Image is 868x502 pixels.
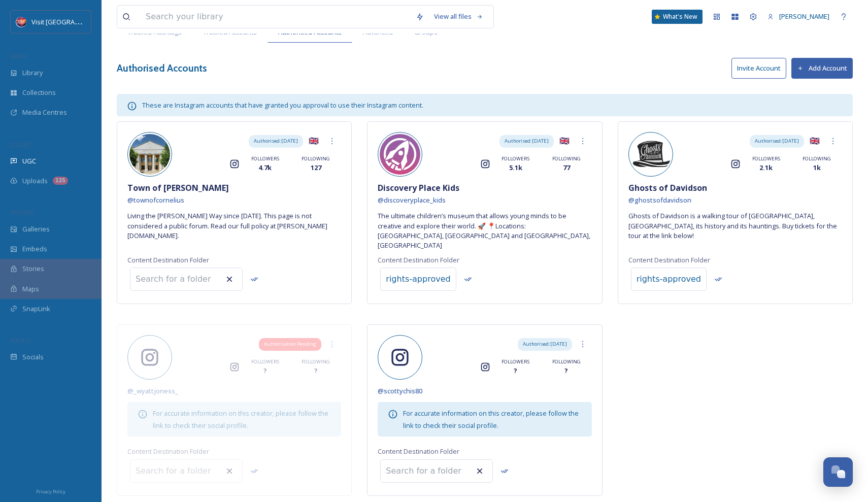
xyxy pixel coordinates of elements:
[10,141,32,148] span: COLLECT
[22,304,50,314] span: SnapLink
[779,12,829,21] span: [PERSON_NAME]
[759,163,773,173] span: 2.1k
[314,366,318,376] span: ?
[127,182,229,194] span: Town of [PERSON_NAME]
[251,358,279,365] span: FOLLOWERS
[628,194,691,206] a: @ghostsofdavidson
[628,211,842,241] span: Ghosts of Davidson is a walking tour of [GEOGRAPHIC_DATA], [GEOGRAPHIC_DATA], its history and its...
[791,58,853,79] button: Add Account
[381,460,492,482] input: Search for a folder
[127,211,341,241] span: Living the [PERSON_NAME] Way since [DATE]. This page is not considered a public forum. Read our f...
[514,366,517,376] span: ?
[254,138,298,145] span: Authorised: [DATE]
[10,52,28,60] span: MEDIA
[823,457,853,487] button: Open Chat
[22,68,43,78] span: Library
[127,447,209,456] span: Content Destination Folder
[552,155,581,162] span: FOLLOWING
[31,17,160,26] span: Visit [GEOGRAPHIC_DATA][PERSON_NAME]
[22,88,56,97] span: Collections
[378,386,422,395] span: @ scottychis80
[563,163,570,173] span: 77
[16,17,26,27] img: Logo%20Image.png
[258,163,272,173] span: 4.7k
[117,61,207,76] h3: Authorised Accounts
[429,7,488,26] a: View all files
[129,134,170,175] img: 317230188_903715071003991_7514056809744945360_n.jpg
[386,273,450,285] div: rights-approved
[263,366,267,376] span: ?
[813,163,821,173] span: 1k
[628,255,710,265] span: Content Destination Folder
[806,132,824,150] div: 🇬🇧
[731,58,786,79] button: Invite Account
[142,101,423,110] span: These are Instagram accounts that have granted you approval to use their Instagram content.
[302,358,330,365] span: FOLLOWING
[141,6,411,28] input: Search your library
[637,273,701,285] div: rights-approved
[305,132,323,150] div: 🇬🇧
[752,155,780,162] span: FOLLOWERS
[127,385,178,397] a: @_wyattjoness_
[628,182,707,194] span: Ghosts of Davidson
[127,195,184,205] span: @ townofcornelius
[630,134,671,175] img: 448096786_477130014841117_3877636643450777791_n.jpg
[130,460,242,482] input: Search for a folder
[628,195,691,205] span: @ ghostsofdavidson
[36,485,65,497] a: Privacy Policy
[378,182,459,194] span: Discovery Place Kids
[552,358,581,365] span: FOLLOWING
[762,7,834,26] a: [PERSON_NAME]
[302,155,330,162] span: FOLLOWING
[505,138,549,145] span: Authorised: [DATE]
[127,386,178,395] span: @ _wyattjoness_
[130,268,242,290] input: Search for a folder
[509,163,522,173] span: 5.1k
[22,224,50,234] span: Galleries
[36,488,65,495] span: Privacy Policy
[22,176,48,186] span: Uploads
[10,337,30,344] span: SOCIALS
[378,255,459,265] span: Content Destination Folder
[803,155,831,162] span: FOLLOWING
[378,194,446,206] a: @discoveryplace_kids
[502,155,529,162] span: FOLLOWERS
[127,194,184,206] a: @townofcornelius
[555,132,574,150] div: 🇬🇧
[378,211,591,250] span: The ultimate children’s museum that allows young minds to be creative and explore their world. 🚀 ...
[523,341,567,348] span: Authorised: [DATE]
[153,409,328,430] span: For accurate information on this creator, please follow the link to check their social profile.
[53,177,68,185] div: 125
[564,366,568,376] span: ?
[127,255,209,265] span: Content Destination Folder
[22,156,36,166] span: UGC
[378,447,459,456] span: Content Destination Folder
[378,195,446,205] span: @ discoveryplace_kids
[22,284,39,294] span: Maps
[22,108,67,117] span: Media Centres
[502,358,529,365] span: FOLLOWERS
[652,10,703,24] a: What's New
[10,209,34,216] span: WIDGETS
[378,385,422,397] a: @scottychis80
[755,138,799,145] span: Authorised: [DATE]
[264,341,316,348] span: Authorisation Pending
[22,264,44,274] span: Stories
[380,134,420,175] img: 83303752_1293413227517456_8893667695556296704_n.jpg
[22,244,47,254] span: Embeds
[251,155,279,162] span: FOLLOWERS
[311,163,321,173] span: 127
[403,409,579,430] span: For accurate information on this creator, please follow the link to check their social profile.
[22,352,44,362] span: Socials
